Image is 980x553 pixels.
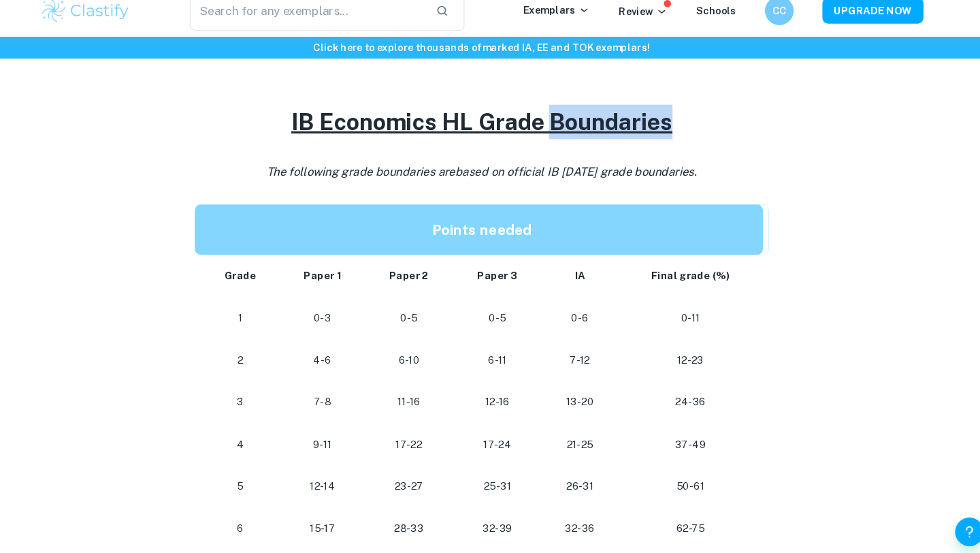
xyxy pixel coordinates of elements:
[310,347,369,366] p: 4-6
[558,507,608,525] p: 32-36
[474,467,536,485] p: 25-31
[486,270,524,281] strong: Paper 3
[630,387,746,405] p: 24-36
[390,347,452,366] p: 6-10
[213,5,436,44] input: Search for any exemplars...
[234,467,288,485] p: 5
[465,171,694,184] span: based on official IB [DATE] grade boundaries.
[558,427,608,445] p: 21-25
[474,387,536,405] p: 12-16
[443,224,538,240] strong: Points needed
[310,307,369,326] p: 0-3
[474,307,536,326] p: 0-5
[630,307,746,326] p: 0-11
[402,270,440,281] strong: Paper 2
[558,347,608,366] p: 7-12
[693,19,732,30] a: Schools
[71,11,157,38] img: Clastify logo
[234,507,288,525] p: 6
[234,347,288,366] p: 2
[620,18,666,33] p: Review
[310,467,369,485] p: 12-14
[630,427,746,445] p: 37-49
[246,270,276,281] strong: Grade
[630,467,746,485] p: 50-61
[939,505,966,533] button: Help and Feedback
[390,467,452,485] p: 23-27
[310,387,369,405] p: 7-8
[310,427,369,445] p: 9-11
[3,52,977,67] h6: Click here to explore thousands of marked IA, EE and TOK exemplars !
[321,270,357,281] strong: Paper 1
[765,17,781,32] h6: CC
[390,507,452,525] p: 28-33
[309,117,671,142] u: IB Economics HL Grade Boundaries
[813,12,909,37] button: UPGRADE NOW
[234,427,288,445] p: 4
[474,347,536,366] p: 6-11
[474,507,536,525] p: 32-39
[558,467,608,485] p: 26-31
[651,270,725,281] strong: Final grade (%)
[578,270,588,281] strong: IA
[474,427,536,445] p: 17-24
[234,387,288,405] p: 3
[558,307,608,326] p: 0-6
[234,307,288,326] p: 1
[630,347,746,366] p: 12-23
[558,387,608,405] p: 13-20
[630,507,746,525] p: 62-75
[390,427,452,445] p: 17-22
[390,307,452,326] p: 0-5
[529,16,593,31] p: Exemplars
[759,11,786,38] button: CC
[286,171,694,184] i: The following grade boundaries are
[310,507,369,525] p: 15-17
[390,387,452,405] p: 11-16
